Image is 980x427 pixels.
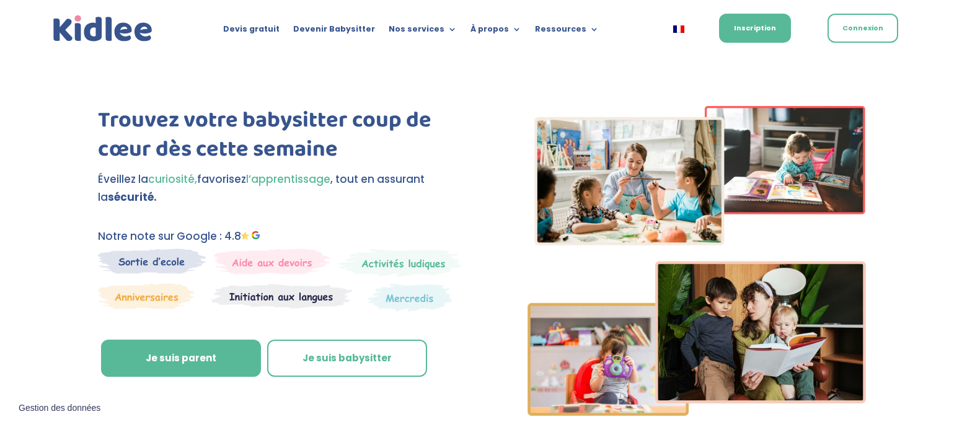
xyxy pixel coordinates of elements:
p: Éveillez la favorisez , tout en assurant la [98,170,469,206]
a: Je suis babysitter [267,340,427,377]
a: Je suis parent [101,340,261,377]
h1: Trouvez votre babysitter coup de cœur dès cette semaine [98,106,469,170]
a: Kidlee Logo [50,12,156,45]
p: Notre note sur Google : 4.8 [98,227,469,245]
img: Anniversaire [98,283,195,309]
span: curiosité, [148,172,197,187]
img: Mercredi [338,249,461,277]
a: Nos services [389,25,457,38]
a: Ressources [535,25,599,38]
a: Connexion [828,14,898,43]
img: Thematique [368,283,452,312]
a: Devis gratuit [223,25,280,38]
img: logo_kidlee_bleu [50,12,156,45]
picture: Imgs-2 [528,405,866,420]
img: Atelier thematique [211,283,352,309]
a: Inscription [719,14,791,43]
a: Devenir Babysitter [293,25,375,38]
img: Français [673,25,684,33]
span: l’apprentissage [246,172,330,187]
button: Gestion des données [11,395,108,421]
img: Sortie decole [98,249,206,274]
strong: sécurité. [108,190,157,205]
a: À propos [470,25,521,38]
span: Gestion des données [19,403,100,414]
img: weekends [214,249,330,275]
